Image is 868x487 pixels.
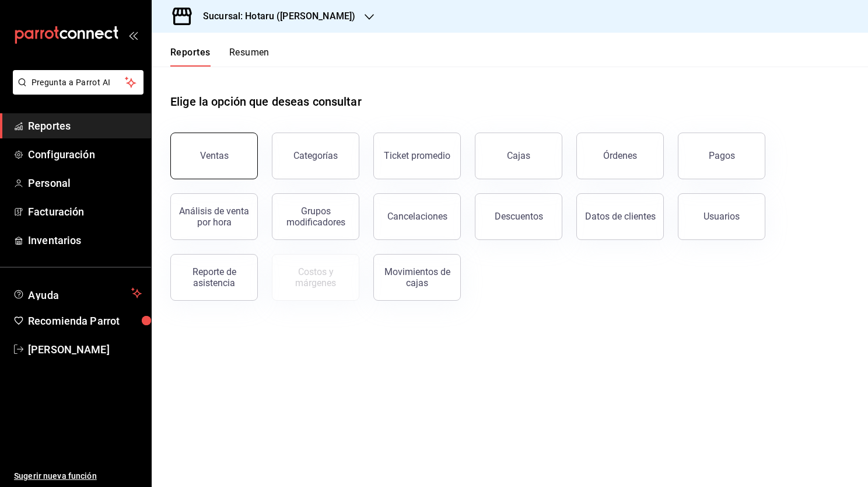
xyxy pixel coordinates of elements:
[28,286,127,300] span: Ayuda
[200,150,229,161] div: Ventas
[381,266,453,288] div: Movimientos de cajas
[28,204,142,220] span: Facturación
[170,93,362,110] h1: Elige la opción que deseas consultar
[170,47,269,67] div: navigation tabs
[28,175,142,191] span: Personal
[373,133,461,179] button: Ticket promedio
[373,193,461,240] button: Cancelaciones
[272,254,359,301] button: Contrata inventarios para ver este reporte
[475,133,562,179] a: Cajas
[28,313,142,329] span: Recomienda Parrot
[585,211,656,222] div: Datos de clientes
[128,30,138,40] button: open_drawer_menu
[293,150,338,161] div: Categorías
[194,9,355,23] h3: Sucursal: Hotaru ([PERSON_NAME])
[13,70,143,95] button: Pregunta a Parrot AI
[28,342,142,357] span: [PERSON_NAME]
[170,254,258,301] button: Reporte de asistencia
[28,232,142,248] span: Inventarios
[272,193,359,240] button: Grupos modificadores
[178,266,250,288] div: Reporte de asistencia
[170,133,258,179] button: Ventas
[387,211,447,222] div: Cancelaciones
[229,47,269,67] button: Resumen
[507,149,531,163] div: Cajas
[170,47,211,67] button: Reportes
[14,470,142,482] span: Sugerir nueva función
[678,133,765,179] button: Pagos
[279,206,352,228] div: Grupos modificadores
[32,76,125,89] span: Pregunta a Parrot AI
[279,266,352,288] div: Costos y márgenes
[576,193,664,240] button: Datos de clientes
[576,133,664,179] button: Órdenes
[495,211,543,222] div: Descuentos
[170,193,258,240] button: Análisis de venta por hora
[373,254,461,301] button: Movimientos de cajas
[475,193,562,240] button: Descuentos
[384,150,450,161] div: Ticket promedio
[272,133,359,179] button: Categorías
[8,85,143,97] a: Pregunta a Parrot AI
[603,150,637,161] div: Órdenes
[178,206,250,228] div: Análisis de venta por hora
[28,118,142,134] span: Reportes
[709,150,735,161] div: Pagos
[28,147,142,162] span: Configuración
[703,211,740,222] div: Usuarios
[678,193,765,240] button: Usuarios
